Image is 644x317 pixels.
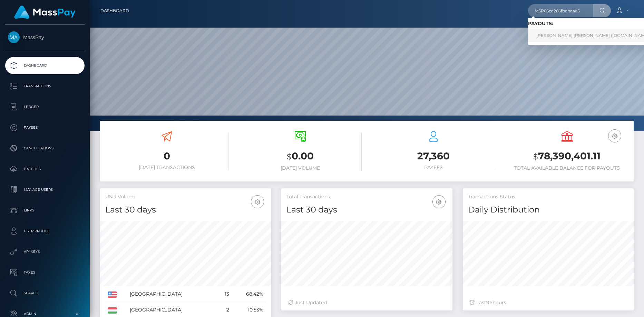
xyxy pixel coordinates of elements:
[506,165,629,171] h6: Total Available Balance for Payouts
[108,291,117,298] img: US.png
[468,204,628,216] h4: Daily Distribution
[100,3,129,18] a: Dashboard
[5,119,85,136] a: Payees
[470,299,627,306] div: Last hours
[14,6,76,19] img: MassPay Logo
[486,299,492,306] span: 96
[288,299,445,306] div: Just Updated
[8,226,82,236] p: User Profile
[239,149,362,164] h3: 0.00
[105,204,266,216] h4: Last 30 days
[372,165,495,170] h6: Payees
[105,194,266,200] h5: USD Volume
[5,160,85,178] a: Batches
[8,102,82,112] p: Ledger
[5,34,85,40] span: MassPay
[8,60,82,71] p: Dashboard
[8,122,82,133] p: Payees
[8,31,20,43] img: MassPay
[8,267,82,278] p: Taxes
[127,286,217,302] td: [GEOGRAPHIC_DATA]
[5,285,85,302] a: Search
[105,149,228,163] h3: 0
[286,204,447,216] h4: Last 30 days
[8,247,82,257] p: API Keys
[468,194,628,200] h5: Transactions Status
[5,78,85,95] a: Transactions
[232,286,266,302] td: 68.42%
[108,307,117,314] img: HU.png
[239,165,362,171] h6: [DATE] Volume
[506,149,629,164] h3: 78,390,401.11
[8,205,82,216] p: Links
[286,194,447,200] h5: Total Transactions
[8,143,82,153] p: Cancellations
[5,140,85,157] a: Cancellations
[8,185,82,195] p: Manage Users
[533,152,538,161] small: $
[5,222,85,240] a: User Profile
[5,57,85,74] a: Dashboard
[287,152,292,161] small: $
[105,165,228,170] h6: [DATE] Transactions
[528,4,593,17] input: Search...
[5,98,85,116] a: Ledger
[8,81,82,91] p: Transactions
[5,243,85,260] a: API Keys
[8,288,82,298] p: Search
[5,181,85,198] a: Manage Users
[372,149,495,163] h3: 27,360
[8,164,82,174] p: Batches
[5,202,85,219] a: Links
[217,286,232,302] td: 13
[5,264,85,281] a: Taxes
